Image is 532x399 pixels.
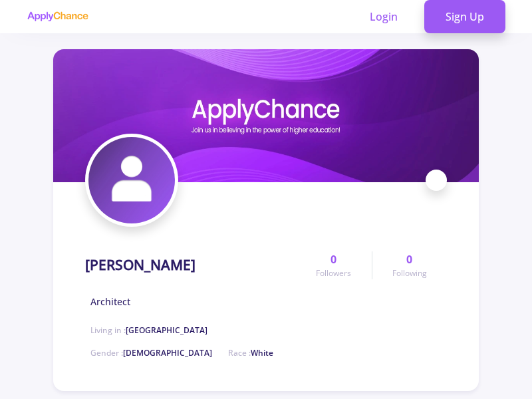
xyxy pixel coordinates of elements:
span: Architect [90,295,130,309]
span: [DEMOGRAPHIC_DATA] [123,347,212,358]
span: Following [392,267,427,279]
h1: [PERSON_NAME] [85,257,196,273]
span: [GEOGRAPHIC_DATA] [126,325,207,336]
img: applychance logo text only [27,11,88,22]
img: Mohammadreza Kazemicover image [53,49,479,182]
img: Mohammadreza Kazemiavatar [88,137,175,223]
span: Living in : [90,325,207,336]
span: 0 [406,251,412,267]
a: 0Followers [296,251,371,279]
span: Gender : [90,347,212,358]
span: 0 [331,251,336,267]
span: Followers [316,267,351,279]
span: White [251,347,273,358]
span: Race : [228,347,273,358]
a: 0Following [372,251,447,279]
